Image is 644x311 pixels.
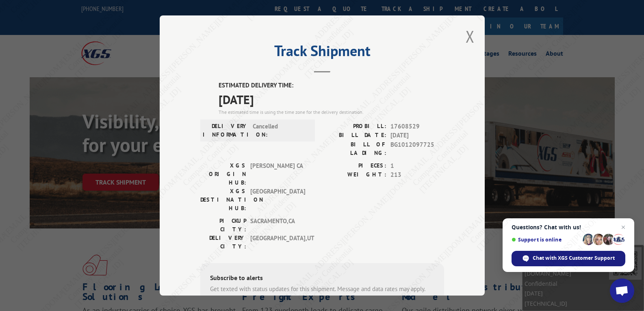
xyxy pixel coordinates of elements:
span: [DATE] [219,90,444,109]
div: Chat with XGS Customer Support [512,251,625,266]
label: BILL OF LADING: [322,140,386,157]
label: PICKUP CITY: [200,217,246,234]
span: BG1012097725 [390,140,444,157]
span: Questions? Chat with us! [512,224,625,231]
h2: Track Shipment [200,45,444,61]
span: Close chat [618,222,628,232]
div: Get texted with status updates for this shipment. Message and data rates may apply. Message frequ... [210,285,434,303]
label: PROBILL: [322,122,386,131]
span: SACRAMENTO , CA [250,217,305,234]
label: BILL DATE: [322,131,386,140]
button: Close modal [466,26,475,47]
span: Support is online [512,237,580,243]
span: [PERSON_NAME] CA [250,161,305,187]
span: Cancelled [253,122,308,139]
label: DELIVERY INFORMATION: [203,122,249,139]
span: 213 [390,170,444,180]
span: [GEOGRAPHIC_DATA] [250,187,305,213]
span: [GEOGRAPHIC_DATA] , UT [250,234,305,251]
label: ESTIMATED DELIVERY TIME: [219,81,444,90]
label: XGS ORIGIN HUB: [200,161,246,187]
label: DELIVERY CITY: [200,234,246,251]
div: Subscribe to alerts [210,273,434,285]
span: 1 [390,161,444,171]
label: WEIGHT: [322,170,386,180]
span: [DATE] [390,131,444,140]
label: XGS DESTINATION HUB: [200,187,246,213]
span: Chat with XGS Customer Support [533,254,615,262]
div: The estimated time is using the time zone for the delivery destination. [219,109,444,116]
div: Open chat [610,278,634,303]
span: 17608529 [390,122,444,131]
label: PIECES: [322,161,386,171]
